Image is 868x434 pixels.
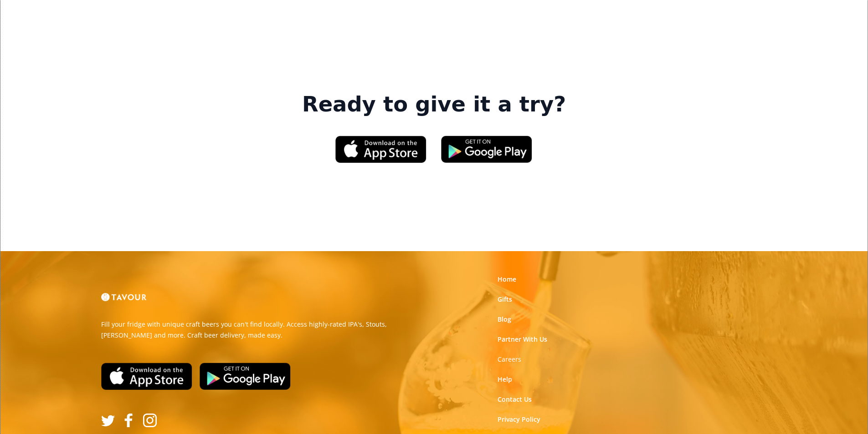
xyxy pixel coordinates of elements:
[498,275,516,284] a: Home
[498,395,532,404] a: Contact Us
[101,319,427,341] p: Fill your fridge with unique craft beers you can't find locally. Access highly-rated IPA's, Stout...
[498,355,521,363] strong: Careers
[498,355,521,364] a: Careers
[498,335,547,344] a: Partner With Us
[302,92,566,117] strong: Ready to give it a try?
[498,315,511,324] a: Blog
[498,375,512,384] a: Help
[498,295,512,304] a: Gifts
[498,415,540,424] a: Privacy Policy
